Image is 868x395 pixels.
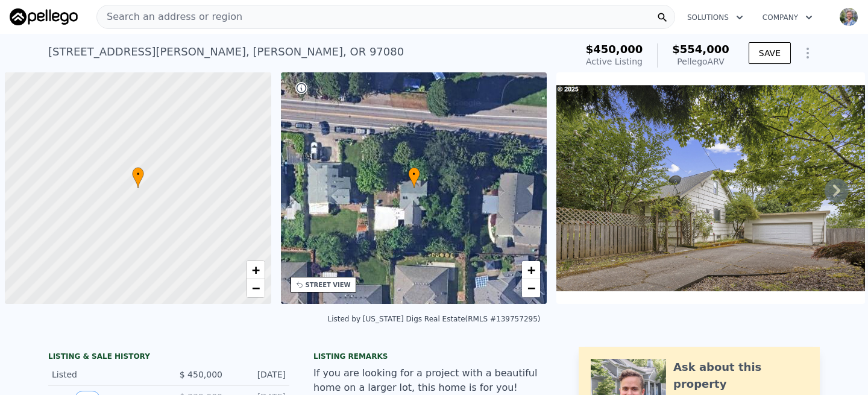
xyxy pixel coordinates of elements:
[48,43,404,60] div: [STREET_ADDRESS][PERSON_NAME] , [PERSON_NAME] , OR 97080
[97,10,242,24] span: Search an address or region
[232,368,286,381] div: [DATE]
[251,262,259,277] span: +
[527,280,535,295] span: −
[247,261,265,279] a: Zoom in
[10,8,78,25] img: Pellego
[556,72,865,304] img: Sale: 166841434 Parcel: 74713687
[132,167,144,188] div: •
[522,261,540,279] a: Zoom in
[839,7,858,27] img: avatar
[247,279,265,297] a: Zoom out
[672,55,729,68] div: Pellego ARV
[796,41,820,65] button: Show Options
[408,169,420,180] span: •
[251,280,259,295] span: −
[522,279,540,297] a: Zoom out
[328,315,541,323] div: Listed by [US_STATE] Digs Real Estate (RMLS #139757295)
[673,359,808,393] div: Ask about this property
[408,167,420,188] div: •
[678,7,753,28] button: Solutions
[313,352,555,361] div: Listing remarks
[753,7,822,28] button: Company
[586,43,643,55] span: $450,000
[180,370,222,379] span: $ 450,000
[52,368,159,381] div: Listed
[527,262,535,277] span: +
[672,43,729,55] span: $554,000
[586,57,643,66] span: Active Listing
[749,42,791,64] button: SAVE
[48,352,289,364] div: LISTING & SALE HISTORY
[132,169,144,180] span: •
[306,280,351,289] div: STREET VIEW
